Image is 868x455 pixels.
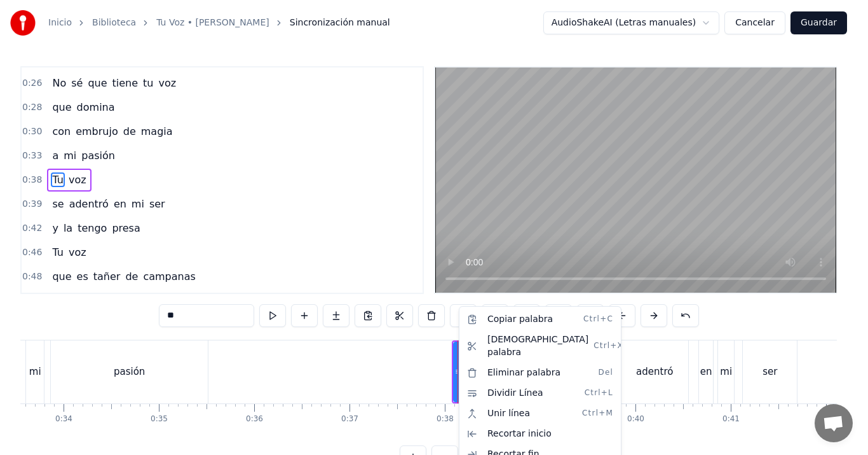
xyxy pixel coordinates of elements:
[462,363,618,383] div: Eliminar palabra
[593,341,623,351] span: Ctrl+X
[598,368,613,378] span: Del
[462,424,618,444] div: Recortar inicio
[462,309,618,330] div: Copiar palabra
[462,383,618,403] div: Dividir Línea
[583,314,613,325] span: Ctrl+C
[462,403,618,424] div: Unir línea
[585,388,613,398] span: Ctrl+L
[462,330,618,363] div: [DEMOGRAPHIC_DATA] palabra
[582,409,613,419] span: Ctrl+M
